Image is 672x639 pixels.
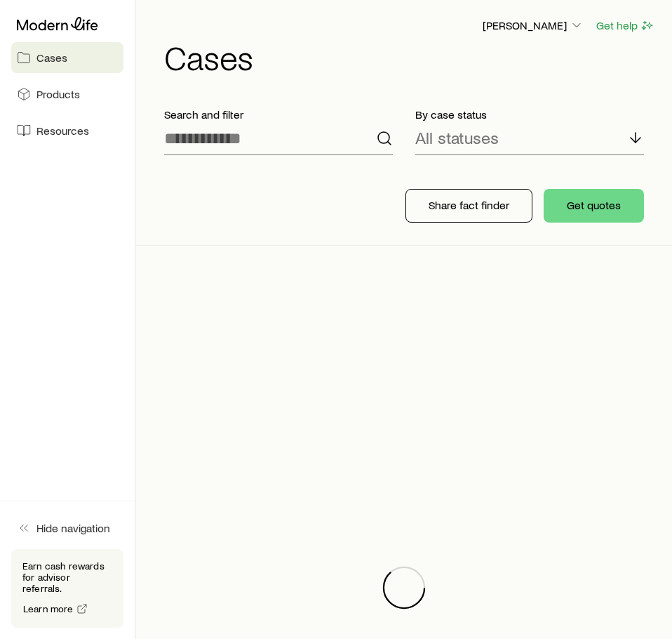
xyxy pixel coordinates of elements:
[405,189,532,223] button: Share fact finder
[22,560,112,594] p: Earn cash rewards for advisor referrals.
[36,87,80,101] span: Products
[11,79,123,110] a: Products
[429,198,509,212] p: Share fact finder
[596,18,655,34] button: Get help
[11,513,123,544] button: Hide navigation
[23,604,74,614] span: Learn more
[544,189,644,223] button: Get quotes
[36,51,67,65] span: Cases
[164,107,393,121] p: Search and filter
[483,18,584,32] p: [PERSON_NAME]
[36,124,89,138] span: Resources
[482,18,584,34] button: [PERSON_NAME]
[11,115,123,146] a: Resources
[415,107,644,121] p: By case status
[11,42,123,73] a: Cases
[36,521,110,535] span: Hide navigation
[11,549,123,628] div: Earn cash rewards for advisor referrals.Learn more
[164,40,655,74] h1: Cases
[415,128,499,147] p: All statuses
